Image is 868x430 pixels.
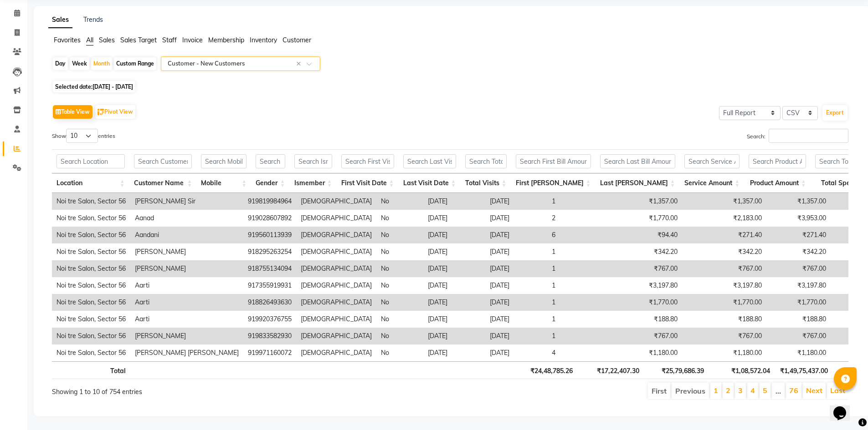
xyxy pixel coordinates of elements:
a: 76 [789,386,798,395]
span: [DATE] - [DATE] [92,83,133,90]
td: Noi tre Salon, Sector 56 [52,210,130,227]
td: 919560113939 [243,227,296,243]
input: Search: [769,129,848,143]
a: Last [830,386,845,395]
td: ₹188.80 [766,311,831,328]
th: Customer Name: activate to sort column ascending [129,173,197,193]
a: 3 [738,386,743,395]
td: Noi tre Salon, Sector 56 [52,344,130,361]
td: No [376,193,423,210]
th: Last Bill Amount: activate to sort column ascending [596,173,680,193]
input: Search Last Bill Amount [600,154,675,168]
td: 919971160072 [243,344,296,361]
td: [DEMOGRAPHIC_DATA] [296,328,376,344]
td: ₹3,197.80 [766,277,831,294]
div: Month [91,57,112,70]
td: 919833582930 [243,328,296,344]
td: 917355919931 [243,277,296,294]
td: ₹1,357.00 [682,193,766,210]
td: ₹271.40 [682,227,766,243]
td: Noi tre Salon, Sector 56 [52,328,130,344]
td: [DATE] [485,260,547,277]
td: 1 [547,277,598,294]
td: ₹1,180.00 [682,344,766,361]
th: ₹1,08,572.04 [709,361,775,379]
span: Staff [162,36,177,44]
td: [DEMOGRAPHIC_DATA] [296,260,376,277]
td: Noi tre Salon, Sector 56 [52,260,130,277]
td: [DATE] [423,294,485,311]
td: [DEMOGRAPHIC_DATA] [296,294,376,311]
td: [DATE] [485,193,547,210]
td: ₹767.00 [598,328,682,344]
td: No [376,277,423,294]
input: Search Last Visit Date [403,154,456,168]
td: [PERSON_NAME] [PERSON_NAME] [130,344,243,361]
td: [PERSON_NAME] [130,243,243,260]
th: Service Amount: activate to sort column ascending [680,173,745,193]
td: ₹1,180.00 [766,344,831,361]
th: Total Spent: activate to sort column ascending [811,173,868,193]
a: 5 [763,386,767,395]
th: Gender: activate to sort column ascending [251,173,289,193]
td: No [376,328,423,344]
input: Search Service Amount [684,154,740,168]
div: Week [70,57,89,70]
td: [DEMOGRAPHIC_DATA] [296,311,376,328]
td: ₹94.40 [598,227,682,243]
td: ₹3,953.00 [766,210,831,227]
td: [DEMOGRAPHIC_DATA] [296,193,376,210]
span: Invoice [182,36,203,44]
th: Total Visits: activate to sort column ascending [461,173,511,193]
td: ₹767.00 [598,260,682,277]
td: 919920376755 [243,311,296,328]
td: Noi tre Salon, Sector 56 [52,311,130,328]
td: [DATE] [485,328,547,344]
td: ₹2,183.00 [682,210,766,227]
td: [DATE] [485,344,547,361]
th: ₹25,79,686.39 [644,361,709,379]
a: 1 [714,386,718,395]
button: Export [822,105,847,121]
button: Pivot View [95,105,135,119]
td: ₹1,770.00 [682,294,766,311]
input: Search Ismember [294,154,332,168]
input: Search Total Spent [815,154,863,168]
td: 918826493630 [243,294,296,311]
label: Search: [747,129,848,143]
td: [DATE] [485,243,547,260]
td: ₹767.00 [682,260,766,277]
span: Sales Target [120,36,157,44]
input: Search Product Amount [749,154,806,168]
a: 2 [726,386,730,395]
td: No [376,243,423,260]
td: No [376,344,423,361]
td: 1 [547,294,598,311]
input: Search Mobile [201,154,247,168]
td: ₹1,770.00 [766,294,831,311]
a: 4 [750,386,755,395]
span: Clear all [296,59,304,69]
td: No [376,294,423,311]
td: Aandani [130,227,243,243]
td: [PERSON_NAME] [130,328,243,344]
td: ₹188.80 [682,311,766,328]
td: ₹767.00 [766,328,831,344]
input: Search Total Visits [465,154,507,168]
td: No [376,260,423,277]
th: ₹24,48,785.26 [510,361,577,379]
td: [DEMOGRAPHIC_DATA] [296,277,376,294]
td: Aarti [130,311,243,328]
td: 1 [547,243,598,260]
td: 918295263254 [243,243,296,260]
span: Favorites [54,36,81,44]
td: No [376,210,423,227]
td: [DEMOGRAPHIC_DATA] [296,210,376,227]
td: 919819984964 [243,193,296,210]
a: Next [806,386,822,395]
input: Search First Bill Amount [516,154,591,168]
td: Aarti [130,277,243,294]
td: [DATE] [423,277,485,294]
td: ₹1,770.00 [598,210,682,227]
th: First Visit Date: activate to sort column ascending [337,173,399,193]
